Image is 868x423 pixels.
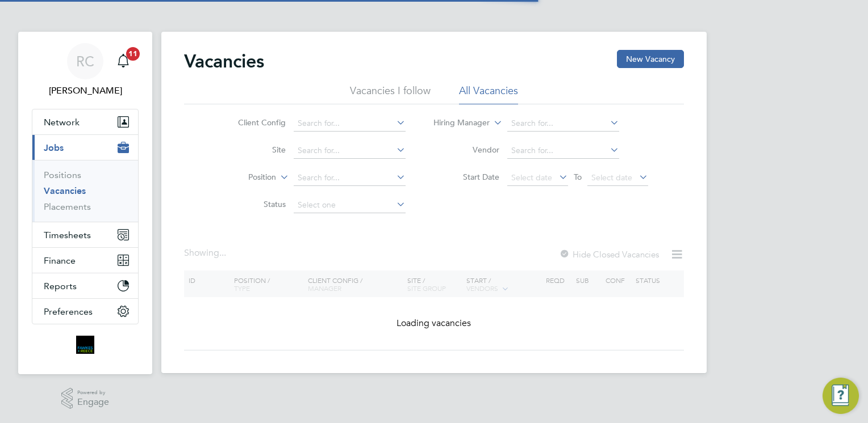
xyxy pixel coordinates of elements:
label: Hiring Manager [424,117,490,129]
div: Showing [184,247,228,259]
span: Select date [591,172,632,183]
input: Select one [294,197,406,213]
input: Search for... [507,143,619,159]
label: Position [211,172,276,183]
a: Placements [44,201,91,212]
button: Jobs [32,135,138,160]
label: Status [220,199,286,209]
button: Timesheets [32,222,138,247]
a: 11 [112,43,135,79]
li: All Vacancies [459,84,518,104]
a: Go to home page [32,336,139,354]
img: bromak-logo-retina.png [76,336,94,354]
span: Engage [77,397,109,407]
h2: Vacancies [184,50,264,73]
a: RC[PERSON_NAME] [32,43,139,98]
label: Site [220,145,286,155]
div: Jobs [32,160,138,222]
input: Search for... [507,116,619,132]
nav: Main navigation [18,32,152,374]
span: Preferences [44,306,93,317]
span: RC [76,54,94,69]
button: Finance [32,248,138,273]
a: Vacancies [44,185,86,196]
span: 11 [126,47,140,61]
input: Search for... [294,170,406,186]
span: ... [219,247,226,259]
span: To [570,170,585,184]
a: Positions [44,170,81,180]
button: New Vacancy [617,50,684,68]
button: Preferences [32,299,138,324]
label: Hide Closed Vacancies [559,249,659,260]
input: Search for... [294,143,406,159]
span: Jobs [44,142,64,153]
span: Finance [44,255,76,266]
span: Powered by [77,388,109,397]
button: Reports [32,273,138,298]
span: Timesheets [44,230,91,240]
span: Reports [44,281,77,291]
button: Engage Resource Center [823,378,859,414]
span: Robyn Clarke [32,84,139,98]
li: Vacancies I follow [350,84,431,104]
a: Powered byEngage [61,388,110,409]
span: Network [44,117,80,128]
span: Select date [511,172,552,183]
button: Network [32,109,138,134]
label: Client Config [220,117,286,128]
label: Start Date [434,172,499,182]
input: Search for... [294,116,406,132]
label: Vendor [434,145,499,155]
